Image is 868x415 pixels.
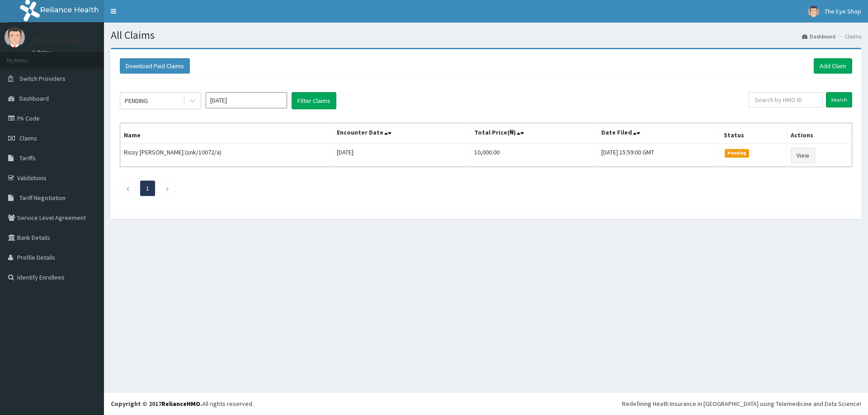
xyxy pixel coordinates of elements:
a: Add Claim [814,58,852,74]
span: Pending [725,149,750,157]
span: Tariff Negotiation [19,194,66,202]
input: Select Month and Year [206,92,287,108]
td: 10,000.00 [470,144,597,167]
a: Page 1 is your current page [146,184,149,192]
a: Next page [165,184,170,192]
div: Redefining Heath Insurance in [GEOGRAPHIC_DATA] using Telemedicine and Data Science! [622,399,861,408]
h1: All Claims [111,29,861,41]
th: Status [720,123,787,144]
td: [DATE] 15:59:00 GMT [597,144,720,167]
th: Date Filed [597,123,720,144]
a: Previous page [126,184,130,192]
span: The Eye Shop [825,7,861,15]
span: Tariffs [19,154,36,162]
button: Filter Claims [292,92,336,109]
th: Actions [787,123,852,144]
strong: Copyright © 2017 . [111,400,202,408]
span: Switch Providers [19,75,66,83]
button: Download Paid Claims [120,58,190,74]
th: Name [120,123,333,144]
input: Search by HMO ID [749,92,823,107]
input: Search [826,92,852,107]
a: View [791,148,815,163]
td: [DATE] [333,144,470,167]
div: PENDING [125,96,148,105]
footer: All rights reserved. [104,392,868,415]
span: Claims [19,134,37,142]
img: User Image [5,27,25,47]
a: Online [32,49,53,56]
li: Claims [836,33,861,40]
th: Encounter Date [333,123,470,144]
a: Dashboard [802,33,835,40]
span: Dashboard [19,94,49,103]
a: RelianceHMO [161,400,200,408]
th: Total Price(₦) [470,123,597,144]
td: Rissy [PERSON_NAME] (snk/10072/a) [120,144,333,167]
p: The Eye Shop [32,37,80,45]
img: User Image [808,6,819,17]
